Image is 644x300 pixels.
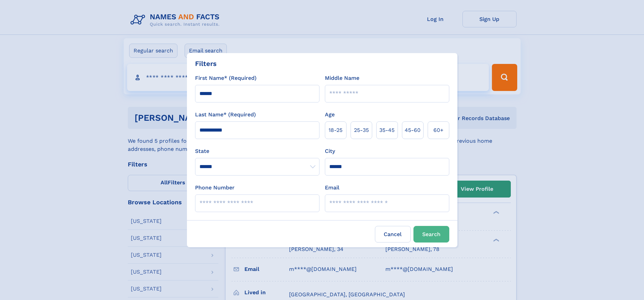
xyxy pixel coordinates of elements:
[325,184,339,192] label: Email
[413,226,449,243] button: Search
[325,147,335,155] label: City
[195,147,319,155] label: State
[354,126,369,134] span: 25‑35
[195,59,217,69] div: Filters
[375,226,411,243] label: Cancel
[433,126,444,134] span: 60+
[195,111,256,119] label: Last Name* (Required)
[405,126,421,134] span: 45‑60
[325,74,359,82] label: Middle Name
[329,126,342,134] span: 18‑25
[379,126,395,134] span: 35‑45
[195,184,235,192] label: Phone Number
[325,111,335,119] label: Age
[195,74,257,82] label: First Name* (Required)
